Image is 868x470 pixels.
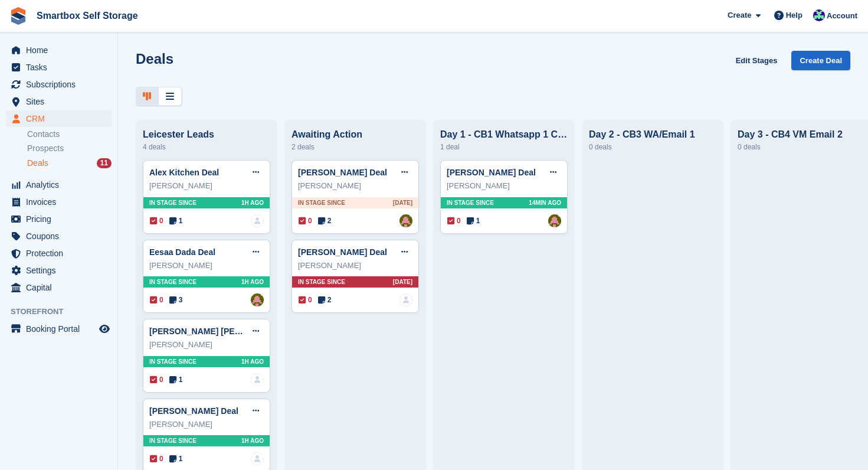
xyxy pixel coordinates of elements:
img: deal-assignee-blank [399,293,412,306]
div: 4 deals [143,140,270,154]
a: Preview store [97,322,112,336]
img: stora-icon-8386f47178a22dfd0bd8f6a31ec36ba5ce8667c1dd55bd0f319d3a0aa187defe.svg [9,7,27,25]
span: 2 [318,295,332,305]
span: 1H AGO [241,278,264,286]
a: menu [6,321,112,337]
a: Deals 11 [27,157,112,169]
a: [PERSON_NAME] Deal [298,247,387,257]
span: Booking Portal [26,321,97,337]
span: In stage since [447,198,494,207]
div: Day 1 - CB1 Whatsapp 1 CB2 [440,129,568,140]
div: [PERSON_NAME] [298,260,412,272]
span: Analytics [26,177,97,193]
a: Contacts [27,129,112,140]
span: Settings [26,262,97,279]
a: menu [6,110,112,127]
img: Alex Selenitsas [251,293,264,306]
span: [DATE] [393,278,412,286]
span: In stage since [149,198,196,207]
span: 1 [169,453,183,464]
div: 11 [97,158,112,168]
div: [PERSON_NAME] [298,180,412,192]
a: Edit Stages [731,51,782,70]
div: 0 deals [589,140,716,154]
div: 1 deal [440,140,568,154]
div: Day 3 - CB4 VM Email 2 [738,129,865,140]
span: Tasks [26,59,97,76]
span: 0 [150,374,163,385]
div: 2 deals [291,140,419,154]
span: Sites [26,93,97,110]
span: Prospects [27,143,64,154]
a: menu [6,262,112,279]
a: menu [6,76,112,93]
a: Smartbox Self Storage [32,6,143,25]
span: Deals [27,158,48,169]
a: [PERSON_NAME] Deal [149,406,238,416]
div: [PERSON_NAME] [149,419,264,430]
img: deal-assignee-blank [251,373,264,386]
span: 0 [447,216,461,226]
img: deal-assignee-blank [251,214,264,227]
img: Alex Selenitsas [399,214,412,227]
span: Storefront [11,306,117,318]
a: Prospects [27,142,112,155]
a: [PERSON_NAME] Deal [447,168,536,177]
a: Eesaa Dada Deal [149,247,215,257]
a: [PERSON_NAME] [PERSON_NAME] [149,327,290,336]
a: menu [6,211,112,227]
a: menu [6,177,112,193]
span: 1 [169,374,183,385]
span: 1H AGO [241,357,264,366]
span: Account [827,10,857,22]
div: Day 2 - CB3 WA/Email 1 [589,129,716,140]
span: In stage since [298,278,345,286]
span: 0 [150,453,163,464]
span: CRM [26,110,97,127]
a: [PERSON_NAME] Deal [298,168,387,177]
a: menu [6,194,112,210]
span: 0 [150,216,163,226]
img: Alex Selenitsas [548,214,561,227]
div: 0 deals [738,140,865,154]
span: Subscriptions [26,76,97,93]
a: menu [6,279,112,296]
img: Roger Canham [813,9,825,21]
span: Help [786,9,803,21]
div: [PERSON_NAME] [447,180,561,192]
a: menu [6,59,112,76]
a: Create Deal [791,51,850,70]
span: Home [26,42,97,58]
span: 1 [169,216,183,226]
span: 2 [318,216,332,226]
div: Leicester Leads [143,129,270,140]
span: 0 [299,295,312,305]
span: Invoices [26,194,97,210]
span: 1H AGO [241,198,264,207]
a: menu [6,42,112,58]
span: 14MIN AGO [529,198,561,207]
span: 0 [150,295,163,305]
a: menu [6,93,112,110]
span: [DATE] [393,198,412,207]
a: Alex Kitchen Deal [149,168,219,177]
span: In stage since [298,198,345,207]
span: Protection [26,245,97,262]
h1: Deals [136,51,173,67]
a: menu [6,245,112,262]
div: [PERSON_NAME] [149,260,264,272]
span: 3 [169,295,183,305]
span: Create [728,9,751,21]
div: [PERSON_NAME] [149,180,264,192]
span: 1 [467,216,480,226]
span: In stage since [149,436,196,445]
img: deal-assignee-blank [251,452,264,465]
span: In stage since [149,357,196,366]
span: Pricing [26,211,97,227]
